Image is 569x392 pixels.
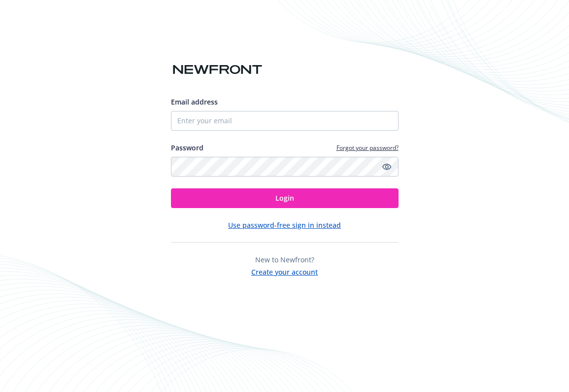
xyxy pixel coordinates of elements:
[228,220,341,230] button: Use password-free sign in instead
[381,161,393,173] a: Show password
[171,188,399,208] button: Login
[275,193,294,203] span: Login
[171,143,203,153] label: Password
[171,111,399,131] input: Enter your email
[171,157,399,177] input: Enter your password
[336,143,399,152] a: Forgot your password?
[171,97,218,107] span: Email address
[255,255,314,264] span: New to Newfront?
[251,265,318,277] button: Create your account
[171,61,264,78] img: Newfront logo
